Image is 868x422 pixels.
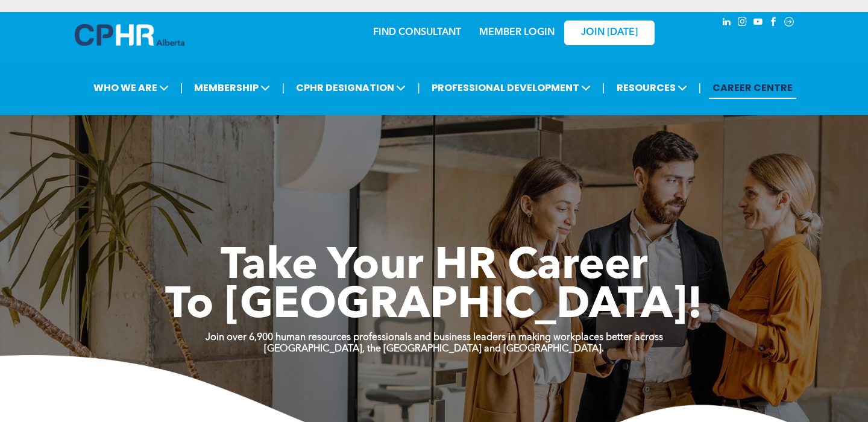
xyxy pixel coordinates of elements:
[281,75,285,100] li: |
[165,285,703,328] span: To [GEOGRAPHIC_DATA]!
[75,24,184,46] img: A blue and white logo for cp alberta
[417,75,420,100] li: |
[479,28,555,37] a: MEMBER LOGIN
[602,75,605,100] li: |
[264,344,604,354] strong: [GEOGRAPHIC_DATA], the [GEOGRAPHIC_DATA] and [GEOGRAPHIC_DATA].
[613,77,691,99] span: RESOURCES
[709,77,796,99] a: CAREER CENTRE
[782,15,796,31] a: Social network
[373,28,461,37] a: FIND CONSULTANT
[90,77,172,99] span: WHO WE ARE
[720,15,733,31] a: linkedin
[735,15,749,31] a: instagram
[581,27,638,39] span: JOIN [DATE]
[699,75,702,100] li: |
[751,15,764,31] a: youtube
[206,333,663,342] strong: Join over 6,900 human resources professionals and business leaders in making workplaces better ac...
[767,15,780,31] a: facebook
[564,20,655,45] a: JOIN [DATE]
[221,245,648,289] span: Take Your HR Career
[190,77,274,99] span: MEMBERSHIP
[292,77,409,99] span: CPHR DESIGNATION
[180,75,183,100] li: |
[428,77,594,99] span: PROFESSIONAL DEVELOPMENT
